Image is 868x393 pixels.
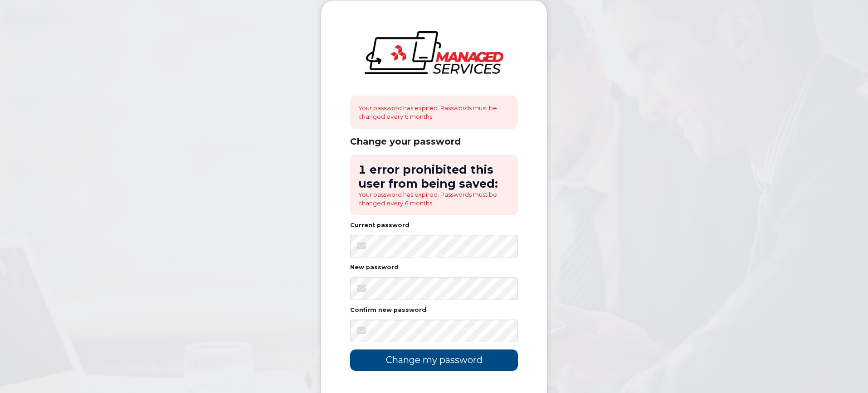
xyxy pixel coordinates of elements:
[365,31,503,74] img: logo-large.png
[350,96,518,129] div: Your password has expired. Passwords must be changed every 6 months.
[358,190,510,207] li: Your password has expired. Passwords must be changed every 6 months.
[350,307,426,313] label: Confirm new password
[350,265,399,271] label: New password
[350,223,410,228] label: Current password
[350,349,518,371] input: Change my password
[358,163,510,190] h2: 1 error prohibited this user from being saved:
[350,136,518,147] div: Change your password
